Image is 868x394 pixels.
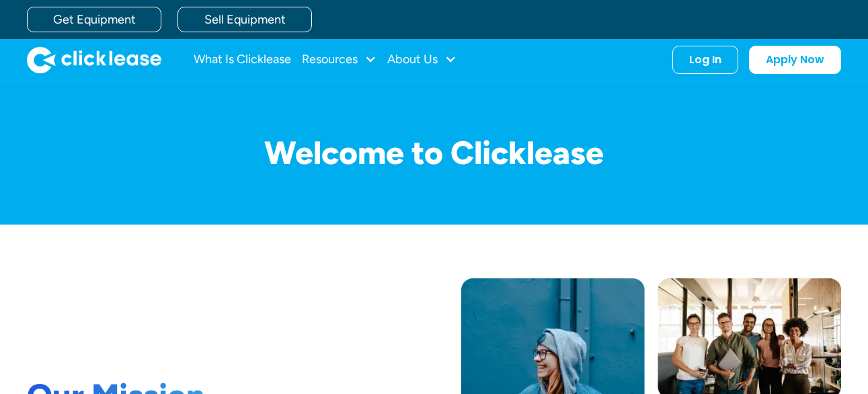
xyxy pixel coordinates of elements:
[689,53,721,67] div: Log In
[177,7,312,32] a: Sell Equipment
[27,135,841,171] h1: Welcome to Clicklease
[387,46,457,73] div: About Us
[194,46,291,73] a: What Is Clicklease
[27,46,161,73] a: home
[27,46,161,73] img: Clicklease logo
[27,7,161,32] a: Get Equipment
[749,46,841,74] a: Apply Now
[302,46,377,73] div: Resources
